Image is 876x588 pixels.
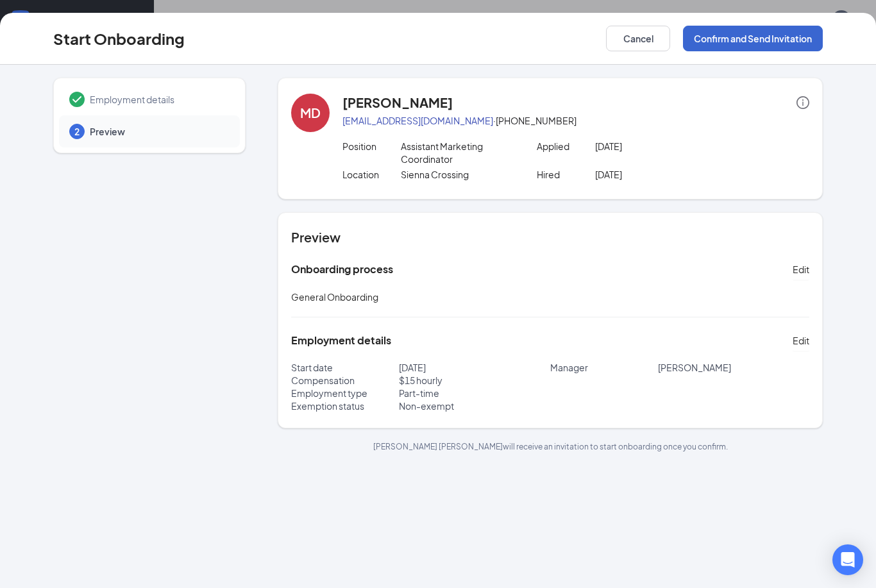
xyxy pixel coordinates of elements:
p: Non-exempt [399,399,550,412]
p: Sienna Crossing [401,168,518,181]
button: Edit [793,330,809,351]
div: MD [300,104,321,122]
p: $ 15 hourly [399,374,550,387]
p: Hired [537,168,595,181]
p: Employment type [291,387,399,399]
p: Compensation [291,374,399,387]
span: 2 [74,125,80,138]
p: [PERSON_NAME] [658,361,809,374]
span: info-circle [796,96,809,109]
p: Exemption status [291,399,399,412]
div: Open Intercom Messenger [832,544,863,575]
p: [DATE] [595,168,712,181]
span: Edit [793,263,809,276]
p: [DATE] [595,140,712,153]
button: Edit [793,259,809,280]
p: [DATE] [399,361,550,374]
p: · [PHONE_NUMBER] [342,114,809,127]
span: Employment details [90,93,227,106]
button: Cancel [606,26,670,51]
p: Location [342,168,401,181]
button: Confirm and Send Invitation [683,26,823,51]
h4: Preview [291,228,809,246]
span: Preview [90,125,227,138]
p: Applied [537,140,595,153]
a: [EMAIL_ADDRESS][DOMAIN_NAME] [342,115,493,126]
p: Position [342,140,401,153]
h5: Onboarding process [291,262,393,276]
p: Start date [291,361,399,374]
p: [PERSON_NAME] [PERSON_NAME] will receive an invitation to start onboarding once you confirm. [278,441,823,452]
svg: Checkmark [69,92,85,107]
h5: Employment details [291,333,391,348]
h4: [PERSON_NAME] [342,94,453,112]
span: General Onboarding [291,291,378,303]
h3: Start Onboarding [53,28,185,49]
p: Part-time [399,387,550,399]
span: Edit [793,334,809,347]
p: Manager [550,361,658,374]
p: Assistant Marketing Coordinator [401,140,518,165]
